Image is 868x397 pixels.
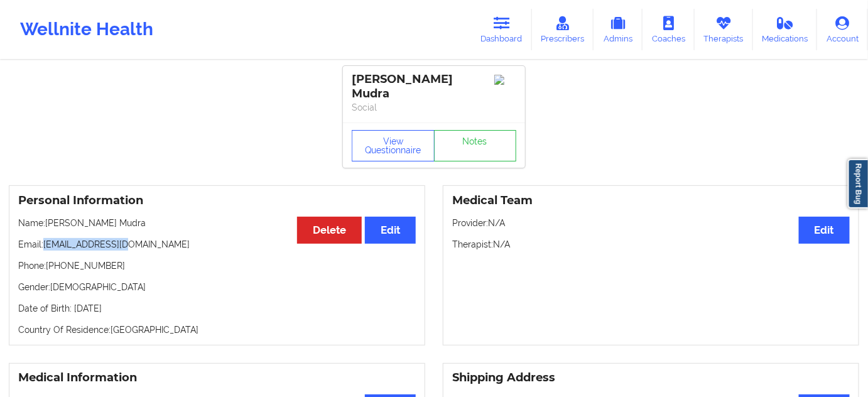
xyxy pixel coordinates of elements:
[352,72,516,101] div: [PERSON_NAME] Mudra
[848,159,868,209] a: Report Bug
[434,130,517,161] a: Notes
[472,9,532,50] a: Dashboard
[18,193,416,208] h3: Personal Information
[18,238,416,251] p: Email: [EMAIL_ADDRESS][DOMAIN_NAME]
[594,9,643,50] a: Admins
[352,101,516,114] p: Social
[532,9,594,50] a: Prescribers
[18,259,416,272] p: Phone: [PHONE_NUMBER]
[352,130,435,161] button: View Questionnaire
[452,193,850,208] h3: Medical Team
[452,217,850,229] p: Provider: N/A
[753,9,818,50] a: Medications
[297,217,362,244] button: Delete
[18,371,416,385] h3: Medical Information
[18,217,416,229] p: Name: [PERSON_NAME] Mudra
[18,302,416,315] p: Date of Birth: [DATE]
[365,217,416,244] button: Edit
[695,9,753,50] a: Therapists
[452,371,850,385] h3: Shipping Address
[18,324,416,336] p: Country Of Residence: [GEOGRAPHIC_DATA]
[799,217,850,244] button: Edit
[452,238,850,251] p: Therapist: N/A
[494,75,516,85] img: Image%2Fplaceholer-image.png
[817,9,868,50] a: Account
[18,281,416,293] p: Gender: [DEMOGRAPHIC_DATA]
[643,9,695,50] a: Coaches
